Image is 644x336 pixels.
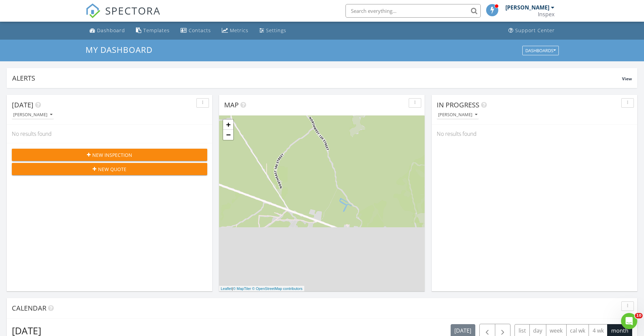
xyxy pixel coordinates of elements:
[432,125,637,143] div: No results found
[438,112,477,117] div: [PERSON_NAME]
[86,9,161,23] a: SPECTORA
[522,46,559,55] button: Dashboards
[86,3,100,18] img: The Best Home Inspection Software - Spectora
[233,287,251,291] a: © MapTiler
[12,100,33,109] span: [DATE]
[223,120,233,130] a: Zoom in
[92,151,132,159] span: New Inspection
[12,149,207,161] button: New Inspection
[7,125,212,143] div: No results found
[223,130,233,140] a: Zoom out
[221,287,232,291] a: Leaflet
[230,27,248,34] div: Metrics
[437,110,479,120] button: [PERSON_NAME]
[635,313,643,318] span: 10
[505,4,549,11] div: [PERSON_NAME]
[345,4,481,18] input: Search everything...
[189,27,211,34] div: Contacts
[87,24,128,37] a: Dashboard
[12,73,622,83] div: Alerts
[515,27,555,34] div: Support Center
[97,27,125,34] div: Dashboard
[12,163,207,175] button: New Quote
[525,48,556,53] div: Dashboards
[538,11,554,18] div: Inspex
[86,44,152,55] span: My Dashboard
[12,110,54,120] button: [PERSON_NAME]
[252,287,303,291] a: © OpenStreetMap contributors
[506,24,557,37] a: Support Center
[178,24,214,37] a: Contacts
[437,100,479,109] span: In Progress
[219,286,304,292] div: |
[622,76,632,82] span: View
[98,166,126,173] span: New Quote
[621,313,637,329] iframe: Intercom live chat
[219,24,251,37] a: Metrics
[105,3,161,18] span: SPECTORA
[224,100,239,109] span: Map
[266,27,286,34] div: Settings
[12,303,46,313] span: Calendar
[133,24,172,37] a: Templates
[257,24,289,37] a: Settings
[143,27,170,34] div: Templates
[13,112,52,117] div: [PERSON_NAME]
